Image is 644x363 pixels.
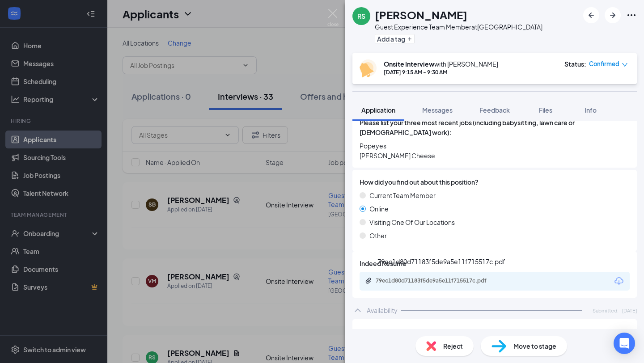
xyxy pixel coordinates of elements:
span: Online [369,204,389,214]
span: How did you find out about this position? [360,177,479,187]
svg: ChevronUp [352,305,363,316]
div: [DATE] 9:15 AM - 9:30 AM [384,68,498,76]
svg: Download [614,276,624,287]
span: Confirmed [589,59,619,68]
button: ArrowLeftNew [583,7,599,23]
div: 79ec1d80d71183f5de9a5e11f715517c.pdf [376,277,501,284]
div: RS [357,12,365,21]
svg: Ellipses [626,10,637,21]
span: Please list your three most recent jobs (including babysitting, lawn care or [DEMOGRAPHIC_DATA] w... [360,118,630,137]
span: Info [585,106,597,114]
span: Feedback [479,106,510,114]
span: Reject [443,341,463,351]
div: Open Intercom Messenger [614,333,635,354]
span: Current Team Member [369,190,436,200]
svg: ArrowRight [607,10,618,21]
span: When are you available to start? [360,326,453,336]
svg: ArrowLeftNew [586,10,597,21]
span: Indeed Resume [360,258,407,268]
div: with [PERSON_NAME] [384,59,498,68]
div: 79ec1d80d71183f5de9a5e11f715517c.pdf [377,257,505,266]
h1: [PERSON_NAME] [375,7,467,22]
span: Messages [422,106,453,114]
div: Guest Experience Team Member at [GEOGRAPHIC_DATA] [375,22,542,31]
span: Submitted: [593,307,619,314]
a: Paperclip79ec1d80d71183f5de9a5e11f715517c.pdf [365,277,510,286]
div: Status : [564,59,586,68]
span: down [622,62,628,68]
span: Move to stage [513,341,556,351]
b: Onsite Interview [384,60,434,68]
span: Popeyes [PERSON_NAME] Cheese [360,141,630,160]
button: PlusAdd a tag [375,34,415,43]
svg: Paperclip [365,277,372,284]
div: Availability [367,306,398,315]
span: Files [539,106,552,114]
span: Other [369,231,387,241]
svg: Plus [407,36,412,42]
button: ArrowRight [605,7,621,23]
span: Visiting One Of Our Locations [369,217,455,227]
span: Application [361,106,395,114]
span: [DATE] [622,307,637,314]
